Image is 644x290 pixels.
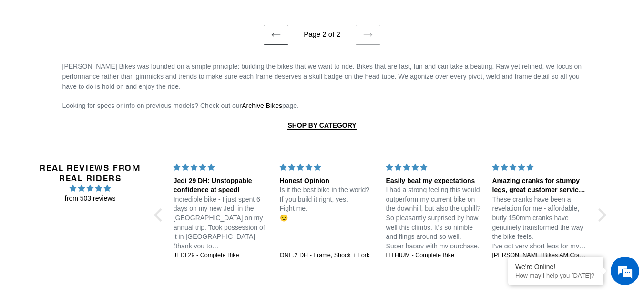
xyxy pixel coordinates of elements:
li: Page 2 of 2 [291,29,354,40]
p: These cranks have been a revelation for me - affordable, burly 150mm cranks have genuinely transf... [492,195,587,251]
a: ONE.2 DH - Frame, Shock + Fork [280,251,375,260]
div: Amazing cranks for stumpy legs, great customer service too [492,176,587,195]
strong: SHOP BY CATEGORY [287,121,356,129]
div: Honest Opinion [280,176,375,186]
a: [PERSON_NAME] Bikes AM Cranks [492,251,587,260]
p: I had a strong feeling this would outperform my current bike on the downhill, but also the uphill... [386,185,481,251]
p: Is it the best bike in the world? If you build it right, yes. Fight me. 😉 [280,185,375,223]
div: Jedi 29 DH: Unstoppable confidence at speed! [174,176,268,195]
h2: Real Reviews from Real Riders [32,162,148,183]
div: 5 stars [492,162,587,172]
div: 5 stars [174,162,268,172]
p: How may I help you today? [515,272,596,279]
span: 4.96 stars [32,183,148,193]
p: Incredible bike - I just spent 6 days on my new Jedi in the [GEOGRAPHIC_DATA] on my annual trip. ... [174,195,268,251]
div: We're Online! [515,263,596,270]
a: JEDI 29 - Complete Bike [174,251,268,260]
span: from 503 reviews [32,193,148,204]
div: Easily beat my expectations [386,176,481,186]
div: 5 stars [280,162,375,172]
a: LITHIUM - Complete Bike [386,251,481,260]
span: Looking for specs or info on previous models? Check out our page. [62,102,299,110]
p: [PERSON_NAME] Bikes was founded on a simple principle: building the bikes that we want to ride. B... [62,62,582,92]
a: Archive Bikes [242,102,282,110]
a: SHOP BY CATEGORY [287,121,356,130]
div: 5 stars [386,162,481,172]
